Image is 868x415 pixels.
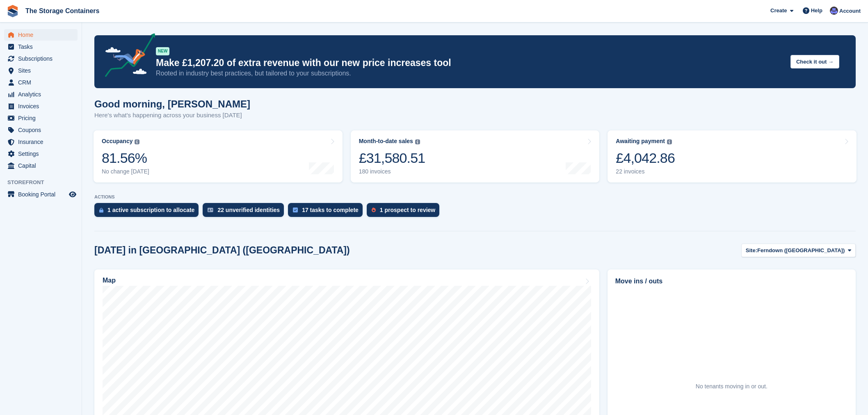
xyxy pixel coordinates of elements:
a: menu [4,89,78,100]
span: Insurance [18,136,67,148]
div: 22 unverified identities [217,207,280,213]
div: 22 invoices [616,168,675,175]
div: Occupancy [102,138,132,145]
a: 22 unverified identities [203,203,288,221]
p: Make £1,207.20 of extra revenue with our new price increases tool [156,57,784,69]
img: icon-info-grey-7440780725fd019a000dd9b08b2336e03edf1995a4989e88bcd33f0948082b44.svg [415,139,420,144]
a: menu [4,41,78,52]
a: menu [4,189,78,200]
img: prospect-51fa495bee0391a8d652442698ab0144808aea92771e9ea1ae160a38d050c398.svg [372,207,376,212]
span: Analytics [18,89,67,100]
div: £4,042.86 [616,150,675,166]
img: icon-info-grey-7440780725fd019a000dd9b08b2336e03edf1995a4989e88bcd33f0948082b44.svg [135,139,139,144]
a: 17 tasks to complete [288,203,367,221]
img: stora-icon-8386f47178a22dfd0bd8f6a31ec36ba5ce8667c1dd55bd0f319d3a0aa187defe.svg [7,5,19,17]
span: Booking Portal [18,189,67,200]
a: menu [4,77,78,88]
a: Occupancy 81.56% No change [DATE] [94,130,343,182]
span: Invoices [18,100,67,112]
a: Month-to-date sales £31,580.51 180 invoices [351,130,600,182]
div: No tenants moving in or out. [696,382,767,391]
span: Create [770,7,787,15]
div: 180 invoices [359,168,425,175]
span: Subscriptions [18,53,67,64]
span: Pricing [18,112,67,124]
a: 1 prospect to review [367,203,443,221]
div: 1 active subscription to allocate [107,207,194,213]
span: Settings [18,148,67,160]
button: Site: Ferndown ([GEOGRAPHIC_DATA]) [741,244,856,257]
div: £31,580.51 [359,150,425,166]
span: Home [18,29,67,41]
div: Awaiting payment [616,138,665,145]
a: menu [4,148,78,160]
span: Site: [746,246,757,255]
img: Dan Excell [830,7,838,15]
span: Capital [18,160,67,171]
a: menu [4,112,78,124]
div: NEW [156,47,169,55]
div: Month-to-date sales [359,138,413,145]
button: Check it out → [790,55,839,68]
h2: Map [103,277,116,284]
span: Ferndown ([GEOGRAPHIC_DATA]) [757,246,845,255]
div: 17 tasks to complete [302,207,359,213]
a: The Storage Containers [22,4,103,18]
a: menu [4,160,78,171]
span: Storefront [7,178,82,187]
img: icon-info-grey-7440780725fd019a000dd9b08b2336e03edf1995a4989e88bcd33f0948082b44.svg [667,139,672,144]
span: Account [839,7,861,15]
span: Coupons [18,124,67,136]
div: No change [DATE] [102,168,149,175]
a: menu [4,136,78,148]
span: Tasks [18,41,67,52]
h2: [DATE] in [GEOGRAPHIC_DATA] ([GEOGRAPHIC_DATA]) [94,245,350,256]
a: Preview store [68,189,78,199]
a: 1 active subscription to allocate [94,203,203,221]
span: Sites [18,65,67,76]
a: menu [4,124,78,136]
img: verify_identity-adf6edd0f0f0b5bbfe63781bf79b02c33cf7c696d77639b501bdc392416b5a36.svg [208,207,213,212]
p: ACTIONS [94,194,856,200]
img: price-adjustments-announcement-icon-8257ccfd72463d97f412b2fc003d46551f7dbcb40ab6d574587a9cd5c0d94... [98,33,155,80]
span: Help [811,7,822,15]
div: 81.56% [102,150,149,166]
div: 1 prospect to review [380,207,435,213]
p: Here's what's happening across your business [DATE] [94,111,250,120]
img: active_subscription_to_allocate_icon-d502201f5373d7db506a760aba3b589e785aa758c864c3986d89f69b8ff3... [99,207,103,213]
a: menu [4,53,78,64]
h2: Move ins / outs [615,276,848,286]
p: Rooted in industry best practices, but tailored to your subscriptions. [156,69,784,78]
a: menu [4,100,78,112]
span: CRM [18,77,67,88]
h1: Good morning, [PERSON_NAME] [94,98,250,109]
a: menu [4,29,78,41]
a: Awaiting payment £4,042.86 22 invoices [608,130,857,182]
img: task-75834270c22a3079a89374b754ae025e5fb1db73e45f91037f5363f120a921f8.svg [293,207,298,212]
a: menu [4,65,78,76]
